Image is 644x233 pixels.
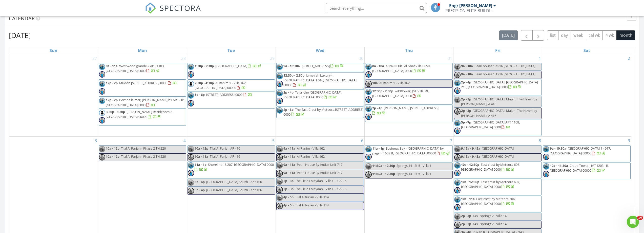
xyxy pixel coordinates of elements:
[276,89,364,106] a: 2p - 4p Talia -the [GEOGRAPHIC_DATA], [GEOGRAPHIC_DATA] 0000
[195,162,206,167] span: 11a - 1p
[106,110,174,119] a: 3:30p - 5:30p [PERSON_NAME] Residences 2 - [GEOGRAPHIC_DATA] 00000
[9,15,35,22] span: Calendar
[365,71,372,78] img: whatsapp_image_20250426_at_15.23.14.jpeg
[637,216,643,220] span: 10
[474,72,535,76] span: Pearl house 1 A916 [GEOGRAPHIC_DATA]
[372,64,430,73] span: Aura-III Tilal Al Ghaf Villa B059, [GEOGRAPHIC_DATA] 0000
[603,30,617,40] button: 4 wk
[454,180,461,186] img: whatsapp_image_20250707_at_11.08.19_am.jpeg
[473,213,507,218] span: 14s - springs 2 - Villa 14
[454,97,461,103] img: whatsapp_image_20250707_at_11.08.19_am.jpeg
[283,107,363,117] span: The East Crest by Meteora,[STREET_ADDRESS] 0000
[372,146,384,151] span: 11a - 1p
[543,145,631,162] a: 9a - 10:30a [GEOGRAPHIC_DATA] 1 - 917, [GEOGRAPHIC_DATA] 00000
[542,54,631,137] td: Go to August 2, 2025
[571,30,586,40] button: week
[195,92,252,97] a: 5p - 6p [STREET_ADDRESS] 0000
[106,98,185,107] span: Port de la mer, [PERSON_NAME] b1 APT 601, [GEOGRAPHIC_DATA] 0000
[315,47,325,54] a: Wednesday
[195,180,205,184] span: 3p - 4p
[195,64,214,68] span: 1:30p - 2:30p
[99,110,105,116] img: istockphoto1332100919612x612.jpg
[586,30,603,40] button: cal wk
[277,203,283,209] img: whatsapp_image_20250426_at_15.23.14.jpeg
[461,162,520,172] a: 10a - 12:30p East crest by Meteora 606, [GEOGRAPHIC_DATA] 0000
[283,90,294,95] span: 2p - 4p
[145,3,156,14] img: The Best Home Inspection Software - Spectora
[195,146,208,151] span: 10a - 12p
[180,54,187,62] a: Go to July 28, 2025
[295,203,329,207] span: Tilal Al furjan - Villa 114
[379,81,410,85] span: Al Ranim 1 - Villa 162
[283,107,363,117] a: 2p - 3p The East Crest by Meteora,[STREET_ADDRESS] 0000
[461,120,520,129] span: [GEOGRAPHIC_DATA] APT 1108, [GEOGRAPHIC_DATA] 0000
[365,54,453,137] td: Go to July 31, 2025
[358,54,364,62] a: Go to July 30, 2025
[283,73,357,87] span: Jumeirah Luxury - [GEOGRAPHIC_DATA] F016, [GEOGRAPHIC_DATA] 00000
[365,154,372,160] img: whatsapp_image_20250426_at_15.23.14.jpeg
[461,162,520,172] span: East crest by Meteora 606, [GEOGRAPHIC_DATA] 0000
[550,163,609,173] a: 10a - 11:30a Cloud Tower - JVT 1203 - B, [GEOGRAPHIC_DATA] 00000
[326,3,427,13] input: Search everything...
[461,120,471,124] span: 5p - 7p
[454,162,542,178] a: 10a - 12:30p East crest by Meteora 606, [GEOGRAPHIC_DATA] 0000
[188,162,194,169] img: whatsapp_image_20250707_at_11.08.19_am.jpeg
[283,154,295,159] span: 9a - 11a
[271,137,276,145] a: Go to August 5, 2025
[98,54,187,137] td: Go to July 28, 2025
[106,110,174,119] span: [PERSON_NAME] Residences 2 - [GEOGRAPHIC_DATA] 00000
[195,188,205,192] span: 3p - 4p
[106,64,164,73] a: 9a - 11a Westwood grande 2 APT 1103, [GEOGRAPHIC_DATA] 0000
[283,64,344,68] a: 9a - 10:30a [STREET_ADDRESS]
[277,162,283,169] img: whatsapp_image_20250707_at_11.08.19_am.jpeg
[160,3,201,13] span: SPECTORA
[91,54,98,62] a: Go to July 27, 2025
[372,171,395,176] span: 11:30a - 12:30p
[297,162,342,167] span: Pearl House By Imtiaz Unit 717
[627,54,631,62] a: Go to August 2, 2025
[297,170,342,175] span: Pearl House By Imtiaz Unit 717
[397,171,431,176] span: Springs 14 - St 5 - Villa 1
[482,146,514,151] span: [GEOGRAPHIC_DATA]
[372,146,450,155] a: 11a - 1p Business Bay - [GEOGRAPHIC_DATA] by pagani 1603 B, [GEOGRAPHIC_DATA] 00000
[360,137,364,145] a: Go to August 6, 2025
[276,54,364,137] td: Go to July 30, 2025
[461,162,479,167] span: 10a - 12:30p
[461,180,520,189] a: 10a - 12:30p East crest by Meteora 607, [GEOGRAPHIC_DATA] 0000
[461,72,473,76] span: 9a - 10a
[283,195,294,199] span: 4p - 5p
[188,180,194,186] img: whatsapp_image_20250707_at_11.08.19_am.jpeg
[145,7,201,17] a: SPECTORA
[276,63,364,72] a: 9a - 10:30a [STREET_ADDRESS]
[188,81,194,87] img: istockphoto1332100919612x612.jpg
[538,137,542,145] a: Go to August 8, 2025
[106,81,177,85] a: 12p - 2p Mudon [STREET_ADDRESS] 0000
[283,73,304,78] span: 12:30p - 2:30p
[447,54,453,62] a: Go to July 31, 2025
[372,89,393,93] span: 12:30p - 2:30p
[182,137,187,145] a: Go to August 4, 2025
[283,162,295,167] span: 9a - 11a
[454,64,461,70] img: whatsapp_image_20250707_at_11.08.19_am.jpeg
[454,213,461,220] img: whatsapp_image_20250707_at_11.08.19_am.jpeg
[365,64,372,70] img: whatsapp_image_20250707_at_11.08.19_am.jpeg
[188,154,194,160] img: whatsapp_image_20250426_at_15.23.14.jpeg
[547,30,558,40] button: list
[195,162,274,172] a: 11a - 1p Shoreline 18 207, [GEOGRAPHIC_DATA] 0000
[538,54,542,62] a: Go to August 1, 2025
[277,81,283,87] img: whatsapp_image_20250426_at_15.23.14.jpeg
[365,163,372,170] img: whatsapp_image_20250707_at_11.08.19_am.jpeg
[99,80,186,97] a: 12p - 2p Mudon [STREET_ADDRESS] 0000
[461,196,515,206] a: 10a - 11a East crest by Meteora 506, [GEOGRAPHIC_DATA] 0000
[295,178,346,183] span: The Fields Meydan - Villa C - 129 - 5
[454,87,461,94] img: whatsapp_image_20250426_at_15.23.14.jpeg
[99,98,105,104] img: whatsapp_image_20250707_at_11.08.19_am.jpeg
[461,146,480,151] span: 9:15a - 9:45a
[461,120,520,129] a: 5p - 7p [GEOGRAPHIC_DATA] APT 1108, [GEOGRAPHIC_DATA] 0000
[276,72,364,89] a: 12:30p - 2:30p Jumeirah Luxury - [GEOGRAPHIC_DATA] F016, [GEOGRAPHIC_DATA] 00000
[365,146,372,152] img: whatsapp_image_20250707_at_11.08.19_am.jpeg
[543,146,549,152] img: whatsapp_image_20250707_at_11.08.19_am.jpeg
[454,120,461,126] img: whatsapp_image_20250707_at_11.08.19_am.jpeg
[121,154,166,159] span: Tilal Al Furjan - Phase 2 TH 226
[188,80,275,91] a: 2:30p - 4:30p Al Ranim 1 - Villa 162, [GEOGRAPHIC_DATA] 00000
